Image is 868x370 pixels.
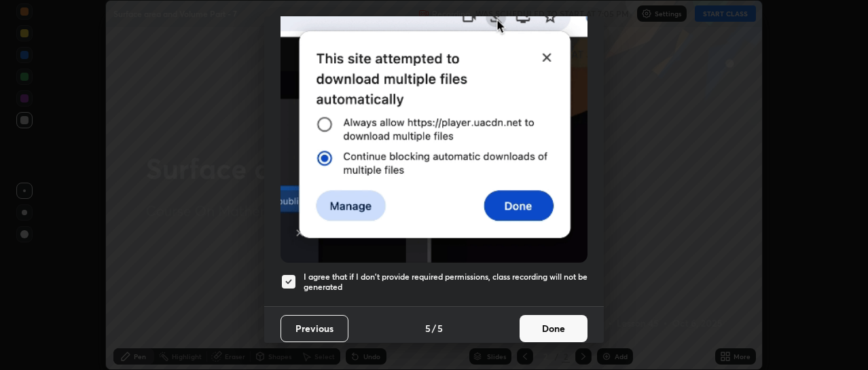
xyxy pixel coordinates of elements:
[437,321,443,335] h4: 5
[520,315,587,342] button: Done
[281,315,348,342] button: Previous
[432,321,436,335] h4: /
[425,321,431,335] h4: 5
[304,272,587,293] h5: I agree that if I don't provide required permissions, class recording will not be generated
